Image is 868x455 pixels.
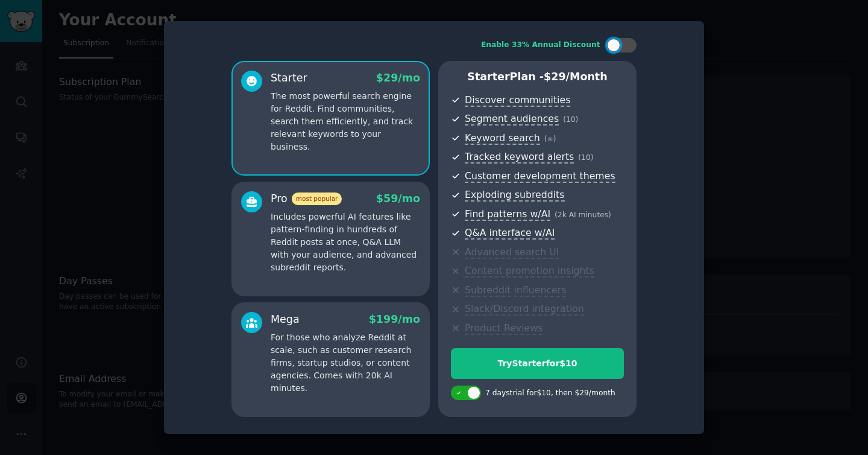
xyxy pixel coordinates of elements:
button: TryStarterfor$10 [451,348,624,379]
span: most popular [292,192,342,205]
div: Try Starter for $10 [451,357,623,370]
div: Enable 33% Annual Discount [481,40,600,51]
span: ( 10 ) [578,153,593,162]
span: Product Reviews [465,322,542,335]
span: Content promotion insights [465,265,594,278]
span: Tracked keyword alerts [465,151,574,164]
p: Includes powerful AI features like pattern-finding in hundreds of Reddit posts at once, Q&A LLM w... [271,211,420,274]
p: For those who analyze Reddit at scale, such as customer research firms, startup studios, or conte... [271,331,420,395]
span: Find patterns w/AI [465,208,550,221]
span: $ 29 /month [544,71,608,83]
span: ( 2k AI minutes ) [555,211,611,219]
div: Pro [271,191,342,206]
p: The most powerful search engine for Reddit. Find communities, search them efficiently, and track ... [271,90,420,153]
span: Slack/Discord integration [465,303,584,316]
span: Customer development themes [465,170,615,183]
span: Advanced search UI [465,246,559,259]
div: 7 days trial for $10 , then $ 29 /month [485,388,615,399]
span: Discover communities [465,94,570,107]
span: Segment audiences [465,113,559,126]
span: Keyword search [465,132,540,145]
div: Starter [271,71,307,86]
div: Mega [271,312,300,327]
span: ( ∞ ) [544,135,556,143]
span: $ 199 /mo [369,313,420,325]
span: ( 10 ) [563,115,578,124]
span: Subreddit influencers [465,284,566,297]
span: $ 59 /mo [376,192,420,205]
p: Starter Plan - [451,69,624,84]
span: Exploding subreddits [465,189,564,202]
span: Q&A interface w/AI [465,227,555,240]
span: $ 29 /mo [376,72,420,84]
